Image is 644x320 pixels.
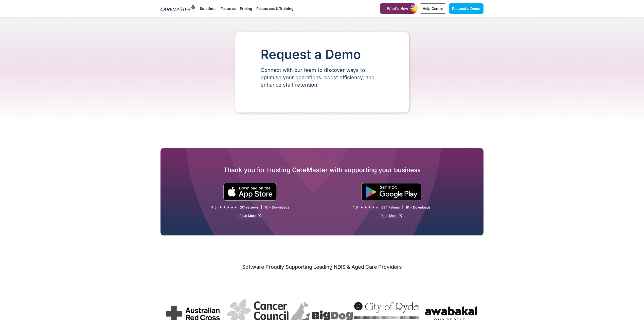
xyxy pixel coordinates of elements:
[360,205,379,210] div: 4.6/5
[360,205,364,210] i: ★
[234,205,238,210] i: ★
[380,3,415,14] a: What's New
[449,3,484,14] a: Request a Demo
[452,6,480,11] span: Request a Demo
[239,214,261,218] a: Read More
[160,264,484,270] h2: Software Proudly Supporting Leading NDIS & Aged Care Providers
[211,205,217,210] div: 4.5
[364,205,367,210] i: ★
[372,205,375,210] i: ★
[240,205,289,210] div: 201 reviews | 1K + Downloads
[261,47,383,61] h1: Request a Demo
[423,6,443,11] span: Help Centre
[361,183,421,201] img: "Get is on" Black Google play button.
[261,67,383,89] p: Connect with our team to discover ways to optimise your operations, boost efficiency, and enhance...
[160,5,195,12] img: CareMaster Logo
[160,166,484,174] h2: Thank you for trusting CareMaster with supporting your business
[219,205,238,210] div: 4.5/5
[375,205,379,210] i: ★
[352,205,358,210] div: 4.6
[230,205,234,210] i: ★
[387,6,408,11] span: What's New
[381,205,431,210] div: 894 Ratings | 1K + Downloads
[223,183,277,201] img: small black download on the apple app store button.
[219,205,222,210] i: ★
[368,205,371,210] i: ★
[227,205,230,210] i: ★
[381,214,402,218] a: Read More
[420,3,446,14] a: Help Centre
[223,205,226,210] i: ★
